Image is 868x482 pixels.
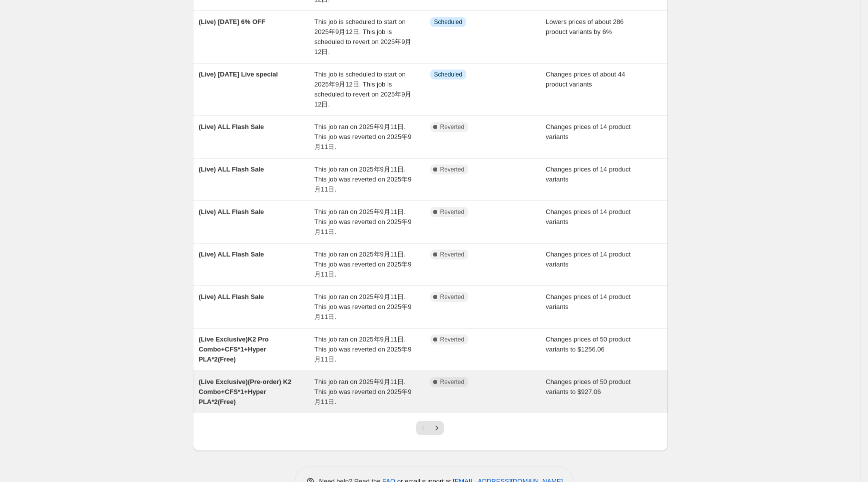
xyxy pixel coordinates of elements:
[314,335,411,363] span: This job ran on 2025年9月11日. This job was reverted on 2025年9月11日.
[199,70,278,78] span: (Live) [DATE] Live special
[199,250,264,258] span: (Live) ALL Flash Sale
[546,293,631,310] span: Changes prices of 14 product variants
[416,421,444,435] nav: Pagination
[440,250,465,258] span: Reverted
[314,165,411,193] span: This job ran on 2025年9月11日. This job was reverted on 2025年9月11日.
[546,165,631,183] span: Changes prices of 14 product variants
[199,123,264,130] span: (Live) ALL Flash Sale
[199,335,269,363] span: (Live Exclusive)K2 Pro Combo+CFS*1+Hyper PLA*2(Free)
[199,293,264,300] span: (Live) ALL Flash Sale
[314,378,411,405] span: This job ran on 2025年9月11日. This job was reverted on 2025年9月11日.
[199,165,264,173] span: (Live) ALL Flash Sale
[314,250,411,278] span: This job ran on 2025年9月11日. This job was reverted on 2025年9月11日.
[440,123,465,131] span: Reverted
[546,70,625,88] span: Changes prices of about 44 product variants
[440,208,465,216] span: Reverted
[546,123,631,140] span: Changes prices of 14 product variants
[199,378,292,405] span: (Live Exclusive)(Pre-order) K2 Combo+CFS*1+Hyper PLA*2(Free)
[546,378,631,395] span: Changes prices of 50 product variants to $927.06
[440,165,465,173] span: Reverted
[546,335,631,353] span: Changes prices of 50 product variants to $1256.06
[199,208,264,215] span: (Live) ALL Flash Sale
[430,421,444,435] button: Next
[440,293,465,301] span: Reverted
[546,250,631,268] span: Changes prices of 14 product variants
[440,335,465,343] span: Reverted
[434,70,463,78] span: Scheduled
[440,378,465,386] span: Reverted
[314,123,411,150] span: This job ran on 2025年9月11日. This job was reverted on 2025年9月11日.
[314,18,411,55] span: This job is scheduled to start on 2025年9月12日. This job is scheduled to revert on 2025年9月12日.
[314,208,411,235] span: This job ran on 2025年9月11日. This job was reverted on 2025年9月11日.
[546,18,624,35] span: Lowers prices of about 286 product variants by 6%
[314,70,411,108] span: This job is scheduled to start on 2025年9月12日. This job is scheduled to revert on 2025年9月12日.
[314,293,411,320] span: This job ran on 2025年9月11日. This job was reverted on 2025年9月11日.
[546,208,631,225] span: Changes prices of 14 product variants
[199,18,265,25] span: (Live) [DATE] 6% OFF
[434,18,463,26] span: Scheduled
